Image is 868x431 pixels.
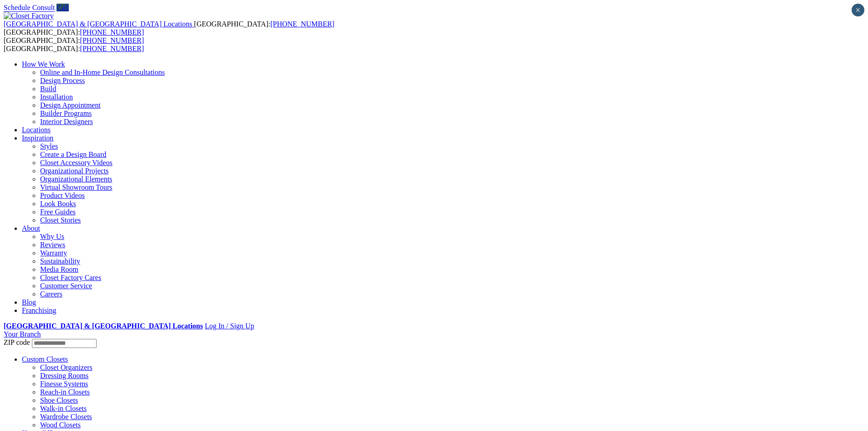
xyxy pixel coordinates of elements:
a: Log In / Sign Up [205,322,254,330]
a: [PHONE_NUMBER] [80,28,144,36]
a: Custom Closets [22,355,68,363]
a: Careers [40,290,62,298]
a: Create a Design Board [40,151,106,158]
input: Enter your Zip code [32,339,97,348]
span: [GEOGRAPHIC_DATA] & [GEOGRAPHIC_DATA] Locations [4,20,192,28]
a: Look Books [40,200,76,208]
a: [PHONE_NUMBER] [270,20,334,28]
a: Styles [40,142,58,150]
a: [GEOGRAPHIC_DATA] & [GEOGRAPHIC_DATA] Locations [4,322,203,330]
a: Online and In-Home Design Consultations [40,68,165,76]
a: [PHONE_NUMBER] [80,36,144,44]
a: Free Guides [40,208,76,216]
span: ZIP code [4,338,30,346]
a: Interior Designers [40,118,93,125]
a: Design Process [40,77,85,84]
a: Blog [22,298,36,306]
a: Why Us [40,233,64,240]
a: Franchising [22,306,56,314]
a: Product Videos [40,192,85,199]
a: Closet Accessory Videos [40,159,113,166]
a: [GEOGRAPHIC_DATA] & [GEOGRAPHIC_DATA] Locations [4,20,194,28]
a: Media Room [40,265,78,273]
img: Closet Factory [4,12,54,20]
a: Closet Stories [40,216,81,224]
a: Wood Closets [40,421,81,429]
a: Locations [22,126,51,134]
a: Design Appointment [40,101,101,109]
a: About [22,224,40,232]
a: Closet Organizers [40,363,92,371]
a: Your Branch [4,330,41,338]
a: Call [56,4,69,11]
a: Inspiration [22,134,53,142]
a: Dressing Rooms [40,372,88,379]
a: Organizational Projects [40,167,108,175]
a: Virtual Showroom Tours [40,183,113,191]
a: Closet Factory Cares [40,274,101,281]
a: Builder Programs [40,109,92,117]
a: Organizational Elements [40,175,112,183]
a: How We Work [22,60,65,68]
a: [PHONE_NUMBER] [80,45,144,52]
a: Customer Service [40,282,92,290]
a: Build [40,85,56,93]
a: Installation [40,93,73,101]
a: Reach-in Closets [40,388,90,396]
a: Warranty [40,249,67,257]
a: Reviews [40,241,65,249]
a: Wardrobe Closets [40,413,92,421]
a: Finesse Systems [40,380,88,388]
a: Schedule Consult [4,4,55,11]
button: Close [852,4,864,16]
a: Walk-in Closets [40,405,87,412]
span: [GEOGRAPHIC_DATA]: [GEOGRAPHIC_DATA]: [4,20,334,36]
span: [GEOGRAPHIC_DATA]: [GEOGRAPHIC_DATA]: [4,36,144,52]
a: Shoe Closets [40,396,78,404]
a: Sustainability [40,257,80,265]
